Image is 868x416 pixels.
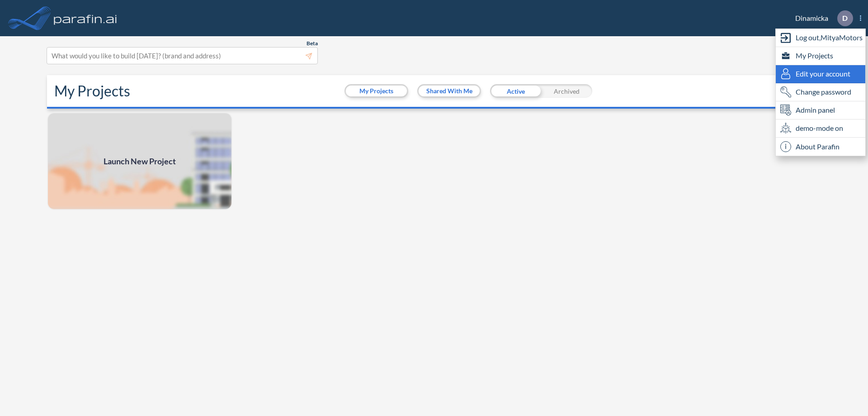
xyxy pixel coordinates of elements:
[47,112,232,210] a: Launch New Project
[796,86,851,97] span: Change password
[796,123,843,134] span: demo-mode on
[776,120,865,138] div: demo-mode on
[47,112,232,210] img: add
[796,141,840,152] span: About Parafin
[776,138,865,156] div: About Parafin
[776,65,865,83] div: Edit user
[776,47,865,65] div: My Projects
[776,29,865,47] div: Log out
[780,141,791,152] span: i
[307,40,318,47] span: Beta
[796,68,850,79] span: Edit your account
[776,101,865,120] div: Admin panel
[490,84,541,98] div: Active
[54,82,130,100] h2: My Projects
[796,50,833,61] span: My Projects
[782,10,861,26] div: Dinamicka
[104,155,176,167] span: Launch New Project
[346,86,407,96] button: My Projects
[842,14,848,22] p: D
[541,84,592,98] div: Archived
[796,32,863,43] span: Log out, MityaMotors
[776,83,865,101] div: Change password
[52,9,119,27] img: logo
[796,105,835,115] span: Admin panel
[419,86,480,96] button: Shared With Me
